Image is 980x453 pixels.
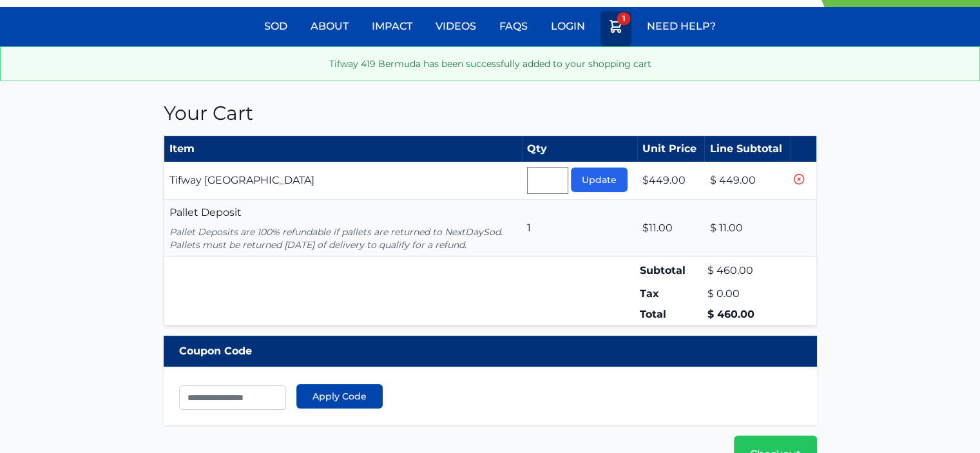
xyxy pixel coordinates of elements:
[637,257,704,284] td: Subtotal
[704,136,790,162] th: Line Subtotal
[704,162,790,200] td: $ 449.00
[704,257,790,284] td: $ 460.00
[164,200,522,257] td: Pallet Deposit
[364,11,420,42] a: Impact
[617,12,631,25] span: 1
[704,304,790,325] td: $ 460.00
[571,168,628,192] button: Update
[637,136,704,162] th: Unit Price
[164,336,817,367] div: Coupon Code
[303,11,356,42] a: About
[164,162,522,200] td: Tifway [GEOGRAPHIC_DATA]
[543,11,593,42] a: Login
[256,11,295,42] a: Sod
[164,102,817,125] h1: Your Cart
[164,136,522,162] th: Item
[637,162,704,200] td: $449.00
[600,11,631,46] a: 1
[11,57,969,70] p: Tifway 419 Bermuda has been successfully added to your shopping cart
[704,284,790,304] td: $ 0.00
[637,284,704,304] td: Tax
[639,11,724,42] a: Need Help?
[522,200,637,257] td: 1
[492,11,535,42] a: FAQs
[296,384,383,409] button: Apply Code
[522,136,637,162] th: Qty
[169,226,517,251] p: Pallet Deposits are 100% refundable if pallets are returned to NextDaySod. Pallets must be return...
[637,304,704,325] td: Total
[428,11,484,42] a: Videos
[312,390,367,403] span: Apply Code
[637,200,704,257] td: $11.00
[704,200,790,257] td: $ 11.00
